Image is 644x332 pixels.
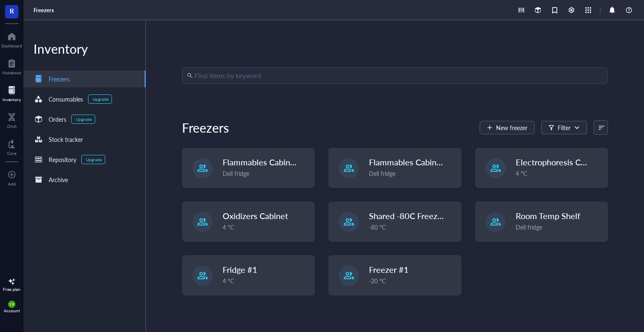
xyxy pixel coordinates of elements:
[558,123,571,132] div: Filter
[86,157,102,162] div: Upgrade
[93,97,109,102] div: Upgrade
[223,276,309,285] div: 4 °C
[3,97,21,102] div: Inventory
[49,94,83,104] div: Consumables
[3,287,21,292] div: Free plan
[223,222,309,232] div: 4 °C
[369,156,456,168] span: Flammables Cabinet #1
[7,151,16,156] div: Core
[182,119,229,136] div: Freezers
[23,91,145,107] a: ConsumablesUpgrade
[23,131,145,148] a: Stock tracker
[23,40,145,57] div: Inventory
[7,110,17,129] a: DNA
[34,6,56,14] a: Freezers
[369,222,456,232] div: -80 °C
[369,210,445,222] span: Shared -80C Freezer
[23,71,145,87] a: Freezers
[369,169,456,178] div: Deli fridge
[223,210,288,222] span: Oxidizers Cabinet
[516,169,602,178] div: 4 °C
[4,308,20,313] div: Account
[516,156,604,168] span: Electrophoresis Cabinet
[496,124,527,131] span: New freezer
[3,84,21,102] a: Inventory
[10,302,14,306] span: CR
[49,175,68,184] div: Archive
[369,264,409,275] span: Freezer #1
[223,156,310,168] span: Flammables Cabinet #2
[2,57,21,75] a: Notebook
[23,171,145,188] a: Archive
[223,264,257,275] span: Fridge #1
[516,210,580,222] span: Room Temp Shelf
[23,151,145,168] a: RepositoryUpgrade
[7,124,17,129] div: DNA
[7,137,16,156] a: Core
[516,222,602,232] div: Deli fridge
[49,135,83,144] div: Stock tracker
[1,43,22,48] div: Dashboard
[10,5,14,16] span: R
[76,117,92,122] div: Upgrade
[1,30,22,48] a: Dashboard
[23,111,145,128] a: OrdersUpgrade
[49,155,76,164] div: Repository
[49,115,66,124] div: Orders
[223,169,309,178] div: Deli fridge
[49,74,70,84] div: Freezers
[2,70,21,75] div: Notebook
[8,181,16,186] div: Add
[480,121,535,134] button: New freezer
[369,276,456,285] div: -20 °C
